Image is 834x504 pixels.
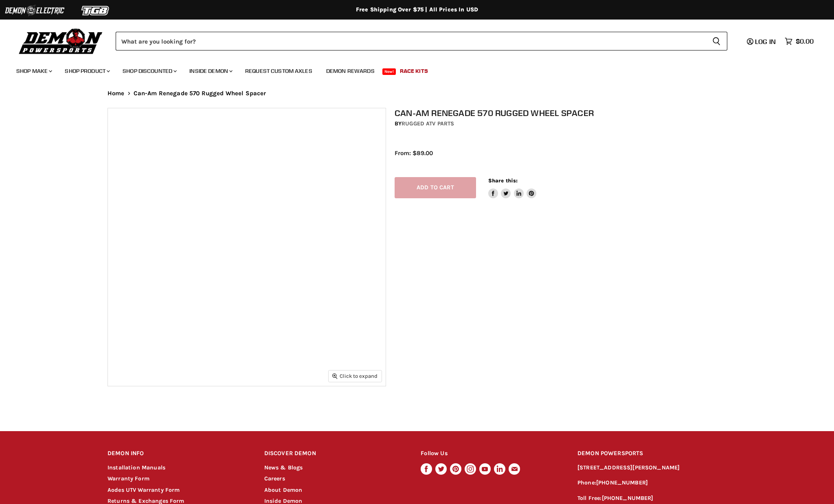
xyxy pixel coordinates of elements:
[421,444,562,463] h2: Follow Us
[264,464,303,471] a: News & Blogs
[706,32,727,50] button: Search
[134,90,266,97] span: Can-Am Renegade 570 Rugged Wheel Spacer
[4,3,65,18] img: Demon Electric Logo 2
[108,90,125,97] a: Home
[577,463,726,473] p: [STREET_ADDRESS][PERSON_NAME]
[264,475,285,482] a: Careers
[755,37,776,46] span: Log in
[264,444,406,463] h2: DISCOVER DEMON
[16,26,105,55] img: Demon Powersports
[108,475,149,482] a: Warranty Form
[108,486,180,493] a: Aodes UTV Warranty Form
[183,63,237,79] a: Inside Demon
[116,32,727,50] form: Product
[91,90,743,97] nav: Breadcrumbs
[488,177,518,184] span: Share this:
[796,37,814,45] span: $0.00
[577,494,726,503] p: Toll Free:
[10,59,812,79] ul: Main menu
[394,63,434,79] a: Race Kits
[382,68,396,75] span: New!
[395,108,735,118] h1: Can-Am Renegade 570 Rugged Wheel Spacer
[332,373,377,379] span: Click to expand
[116,63,182,79] a: Shop Discounted
[577,444,726,463] h2: DEMON POWERSPORTS
[596,479,648,486] a: [PHONE_NUMBER]
[488,177,537,199] aside: Share this:
[743,38,781,45] a: Log in
[65,3,126,18] img: TGB Logo 2
[264,486,303,493] a: About Demon
[577,478,726,488] p: Phone:
[402,120,454,127] a: Rugged ATV Parts
[781,35,818,47] a: $0.00
[108,464,165,471] a: Installation Manuals
[395,149,433,157] span: From: $89.00
[320,63,381,79] a: Demon Rewards
[329,370,382,381] button: Click to expand
[602,495,654,502] a: [PHONE_NUMBER]
[395,119,735,128] div: by
[59,63,115,79] a: Shop Product
[91,6,743,13] div: Free Shipping Over $75 | All Prices In USD
[239,63,318,79] a: Request Custom Axles
[116,32,706,50] input: Search
[10,63,57,79] a: Shop Make
[108,444,249,463] h2: DEMON INFO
